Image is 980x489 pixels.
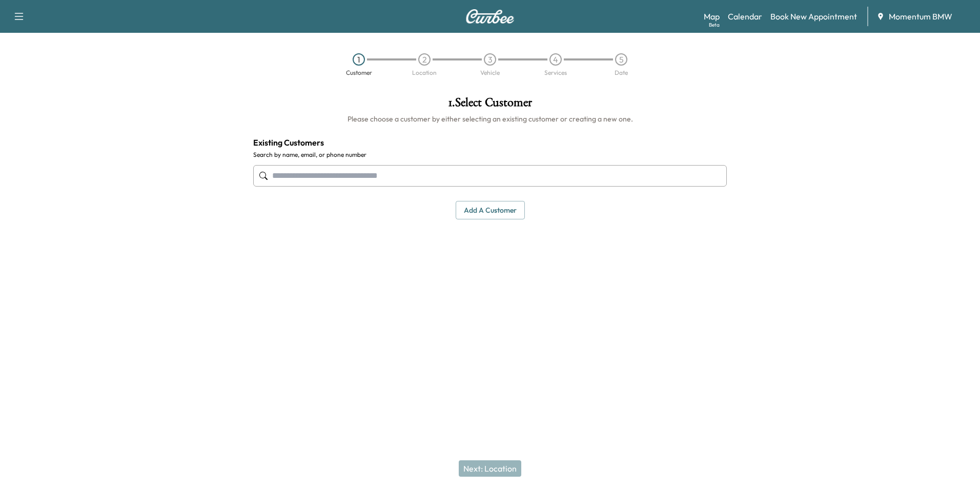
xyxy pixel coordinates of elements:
h4: Existing Customers [253,136,727,149]
a: Book New Appointment [770,10,857,23]
h6: Please choose a customer by either selecting an existing customer or creating a new one. [253,114,727,124]
div: 3 [484,53,496,66]
div: 1 [353,53,365,66]
div: 2 [418,53,431,66]
div: Vehicle [480,70,500,76]
h1: 1 . Select Customer [253,96,727,114]
div: Location [412,70,437,76]
span: Momentum BMW [889,10,952,23]
button: Add a customer [456,201,525,220]
div: Beta [709,21,720,29]
a: Calendar [728,10,762,23]
div: Customer [346,70,372,76]
div: 4 [549,53,562,66]
div: 5 [615,53,627,66]
a: MapBeta [704,10,720,23]
div: Services [544,70,567,76]
img: Curbee Logo [465,9,515,24]
label: Search by name, email, or phone number [253,151,727,159]
div: Date [615,70,628,76]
